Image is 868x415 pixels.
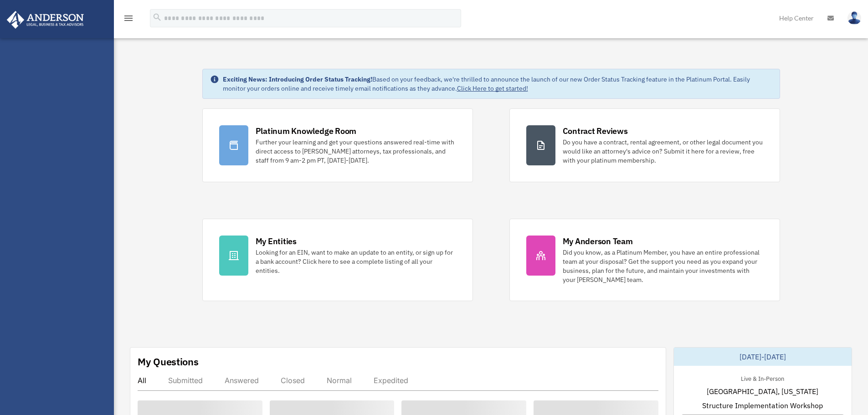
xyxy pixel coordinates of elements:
[563,138,763,165] div: Do you have a contract, rental agreement, or other legal document you would like an attorney's ad...
[281,376,305,385] div: Closed
[202,108,473,182] a: Platinum Knowledge Room Further your learning and get your questions answered real-time with dire...
[256,248,456,275] div: Looking for an EIN, want to make an update to an entity, or sign up for a bank account? Click her...
[457,84,528,92] a: Click Here to get started!
[563,248,763,284] div: Did you know, as a Platinum Member, you have an entire professional team at your disposal? Get th...
[223,75,772,93] div: Based on your feedback, we're thrilled to announce the launch of our new Order Status Tracking fe...
[225,376,259,385] div: Answered
[256,125,357,137] div: Platinum Knowledge Room
[138,376,146,385] div: All
[223,75,372,83] strong: Exciting News: Introducing Order Status Tracking!
[256,236,297,247] div: My Entities
[563,236,633,247] div: My Anderson Team
[152,12,162,22] i: search
[256,138,456,165] div: Further your learning and get your questions answered real-time with direct access to [PERSON_NAM...
[168,376,203,385] div: Submitted
[702,400,823,411] span: Structure Implementation Workshop
[509,108,780,182] a: Contract Reviews Do you have a contract, rental agreement, or other legal document you would like...
[509,219,780,301] a: My Anderson Team Did you know, as a Platinum Member, you have an entire professional team at your...
[123,16,134,24] a: menu
[847,11,861,25] img: User Pic
[674,348,852,366] div: [DATE]-[DATE]
[138,355,199,369] div: My Questions
[563,125,628,137] div: Contract Reviews
[374,376,408,385] div: Expedited
[734,373,791,383] div: Live & In-Person
[4,11,87,29] img: Anderson Advisors Platinum Portal
[327,376,352,385] div: Normal
[123,13,134,24] i: menu
[707,386,818,397] span: [GEOGRAPHIC_DATA], [US_STATE]
[202,219,473,301] a: My Entities Looking for an EIN, want to make an update to an entity, or sign up for a bank accoun...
